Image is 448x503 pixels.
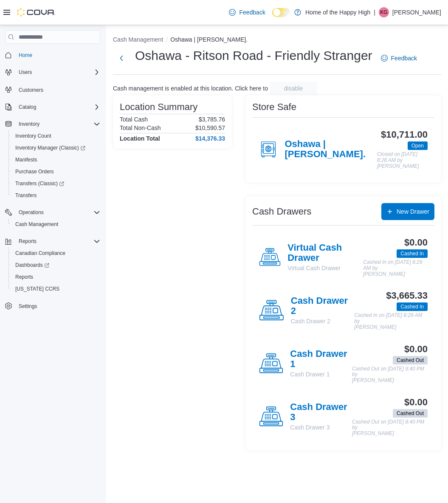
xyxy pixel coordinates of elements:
span: Catalog [19,104,36,110]
h6: Total Non-Cash [120,124,161,131]
h6: Total Cash [120,116,148,123]
span: Reports [19,238,37,245]
span: Transfers [15,192,37,199]
a: Inventory Manager (Classic) [8,142,104,154]
span: Dashboards [15,262,49,268]
span: Transfers [12,190,100,201]
span: Open [411,142,424,150]
span: Dark Mode [272,17,273,17]
h4: Cash Drawer 3 [290,402,352,423]
span: Operations [19,209,44,216]
h3: Cash Drawers [252,206,311,217]
span: Customers [15,84,100,95]
p: Cash management is enabled at this location. Click here to [113,85,268,92]
span: Reports [15,236,100,246]
h4: Oshawa | [PERSON_NAME]. [285,139,377,160]
button: Manifests [8,154,104,166]
h4: Cash Drawer 2 [291,296,355,317]
button: Home [2,49,104,61]
a: Canadian Compliance [12,248,69,258]
h3: Store Safe [252,102,296,112]
span: Home [19,52,32,59]
p: Cash Drawer 3 [290,423,352,432]
nav: An example of EuiBreadcrumbs [113,35,441,45]
span: disable [284,84,303,93]
button: Canadian Compliance [8,247,104,259]
h3: $0.00 [404,344,428,354]
p: Cashed In on [DATE] 8:29 AM by [PERSON_NAME] [363,260,428,277]
span: Open [408,141,428,150]
span: Inventory Count [15,133,51,139]
p: Cashed Out on [DATE] 9:40 PM by [PERSON_NAME] [352,366,428,384]
a: Reports [12,272,37,282]
a: Transfers (Classic) [8,178,104,189]
button: Inventory [2,118,104,130]
button: Operations [15,207,47,218]
span: Users [15,67,100,77]
h3: $10,711.00 [381,130,428,140]
button: Reports [8,271,104,283]
button: Cash Management [113,36,163,43]
h3: $3,665.33 [386,291,428,301]
p: | [374,7,375,17]
span: Cashed Out [393,356,428,365]
span: Feedback [239,8,265,17]
span: Catalog [15,102,100,112]
button: Users [15,67,35,77]
span: Cashed In [397,249,428,258]
h4: Virtual Cash Drawer [287,243,363,264]
p: Cashed Out on [DATE] 8:40 PM by [PERSON_NAME] [352,419,428,437]
span: Cashed Out [397,410,424,417]
p: Closed on [DATE] 8:28 AM by [PERSON_NAME] [377,152,428,169]
h1: Oshawa - Ritson Road - Friendly Stranger [135,47,372,64]
span: Purchase Orders [12,167,100,177]
a: Settings [15,301,40,311]
a: Home [15,50,36,60]
span: Inventory Manager (Classic) [12,143,100,153]
h3: Location Summary [120,102,197,112]
div: Kate Goodman [379,7,389,17]
a: Cash Management [12,219,62,229]
p: Virtual Cash Drawer [287,264,363,272]
span: Inventory Manager (Classic) [15,144,85,151]
button: Customers [2,83,104,96]
span: [US_STATE] CCRS [15,285,59,292]
h4: Location Total [120,135,160,142]
p: [PERSON_NAME] [392,7,441,17]
span: Feedback [391,54,417,62]
span: Transfers (Classic) [15,180,64,187]
button: New Drawer [381,203,434,220]
a: Feedback [378,50,420,67]
span: Transfers (Classic) [12,178,100,189]
span: Cashed In [400,303,424,311]
span: Settings [15,301,100,311]
span: Washington CCRS [12,284,100,294]
img: Cova [17,8,55,17]
a: Purchase Orders [12,167,57,177]
a: [US_STATE] CCRS [12,284,63,294]
a: Inventory Count [12,131,55,141]
input: Dark Mode [272,8,290,17]
span: Manifests [15,156,37,163]
span: Users [19,69,32,76]
span: New Drawer [397,207,429,216]
span: KG [380,7,387,17]
a: Feedback [225,4,268,21]
span: Cashed In [400,250,424,257]
button: Settings [2,300,104,312]
span: Operations [15,207,100,218]
button: Next [113,50,130,67]
button: Catalog [15,102,39,112]
button: Transfers [8,189,104,201]
button: Users [2,66,104,78]
button: Reports [15,236,40,246]
span: Customers [19,87,43,93]
a: Transfers [12,190,40,201]
span: Cash Management [12,219,100,229]
button: Cash Management [8,218,104,230]
a: Dashboards [8,259,104,271]
span: Home [15,50,100,60]
button: disable [270,82,317,95]
h4: $14,376.33 [195,135,225,142]
span: Inventory [15,119,100,129]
